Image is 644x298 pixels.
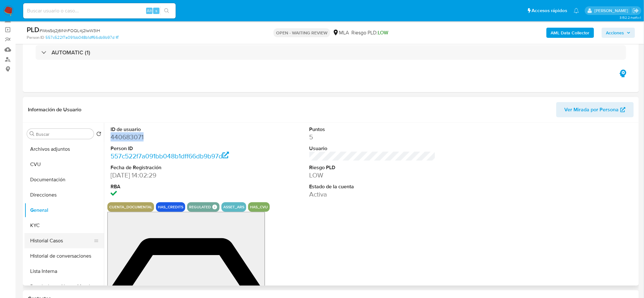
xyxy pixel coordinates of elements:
a: 557c522f7a091bb048b1dff66db9b97d [111,151,229,161]
button: regulated [189,206,211,208]
h3: AUTOMATIC (1) [51,49,90,56]
dt: Fecha de Registración [111,164,237,171]
a: Notificaciones [574,8,579,13]
button: Ver Mirada por Persona [556,102,634,117]
span: Alt [147,8,152,14]
dt: Riesgo PLD [309,164,436,171]
b: PLD [27,24,39,35]
input: Buscar usuario o caso... [23,7,176,15]
div: AUTOMATIC (1) [36,45,626,60]
dt: RBA [111,183,237,190]
div: MLA [333,29,349,36]
button: Documentación [24,172,104,187]
input: Buscar [36,131,91,137]
button: search-icon [160,6,173,15]
dd: LOW [309,171,436,180]
button: has_cvu [250,206,268,208]
button: has_credits [158,206,183,208]
button: Acciones [602,28,635,38]
span: 3.152.2-hotfix-1 [620,15,641,20]
button: asset_ars [223,206,244,208]
button: Direcciones [24,187,104,203]
span: Acciones [606,28,624,38]
b: Person ID [27,35,44,40]
button: Lista Interna [24,264,104,279]
dd: Activa [309,190,436,199]
b: AML Data Collector [551,28,590,38]
dd: [DATE] 14:02:29 [111,171,237,180]
a: Salir [633,7,639,14]
button: Buscar [30,131,35,136]
h1: Información de Usuario [28,107,81,113]
dt: ID de usuario [111,126,237,133]
button: Archivos adjuntos [24,142,104,157]
span: s [155,8,157,14]
span: # WosSq2j6lNhFOQL4j2IwW3iH [39,27,100,34]
button: cuenta_documental [109,206,152,208]
button: KYC [24,218,104,233]
dt: Person ID [111,145,237,152]
dt: Puntos [309,126,436,133]
button: Restricciones Nuevo Mundo [24,279,104,294]
button: Historial de conversaciones [24,248,104,264]
button: Historial Casos [24,233,99,248]
span: Ver Mirada por Persona [565,102,619,117]
button: General [24,203,104,218]
button: Volver al orden por defecto [96,131,101,138]
p: abril.medzovich@mercadolibre.com [594,8,630,14]
dt: Usuario [309,145,436,152]
span: Riesgo PLD: [351,29,388,36]
a: 557c522f7a091bb048b1dff66db9b97d [45,35,119,40]
span: Accesos rápidos [532,7,567,14]
button: AML Data Collector [546,28,594,38]
dt: Estado de la cuenta [309,183,436,190]
dd: 5 [309,133,436,142]
span: LOW [378,29,388,36]
p: OPEN - WAITING REVIEW [274,28,330,37]
dd: 440683071 [111,133,237,142]
button: CVU [24,157,104,172]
